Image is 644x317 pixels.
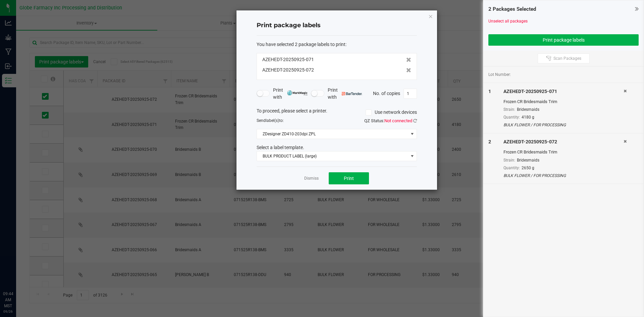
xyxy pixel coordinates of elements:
[252,144,422,151] div: Select a label template.
[488,19,528,24] a: Unselect all packages
[257,41,417,48] div: :
[488,89,491,94] span: 1
[503,88,624,95] div: AZEHEDT-20250925-071
[503,115,520,120] span: Quantity:
[329,172,369,184] button: Print
[257,118,284,123] span: Send to:
[257,151,408,161] span: BULK PRODUCT LABEL (large)
[503,138,624,145] div: AZEHEDT-20250925-072
[517,158,539,163] span: Bridesmaids
[364,118,417,123] span: QZ Status:
[252,107,422,118] div: To proceed, please select a printer.
[517,107,539,112] span: Bridesmaids
[488,72,511,78] span: Lot Number:
[503,122,624,128] div: BULK FLOWER / FOR PROCESSING
[257,42,345,47] span: You have selected 2 package labels to print
[328,87,362,101] span: Print with
[522,115,534,120] span: 4180 g
[488,139,491,144] span: 2
[366,109,417,116] label: Use network devices
[257,129,408,139] span: ZDesigner ZD410-203dpi ZPL
[257,21,417,30] h4: Print package labels
[503,173,624,179] div: BULK FLOWER / FOR PROCESSING
[344,176,354,181] span: Print
[503,166,520,170] span: Quantity:
[262,56,314,63] span: AZEHEDT-20250925-071
[273,87,308,101] span: Print with
[384,118,412,123] span: Not connected
[503,98,624,105] div: Frozen CR Bridesmaids Trim
[522,166,534,170] span: 2650 g
[262,66,314,74] span: AZEHEDT-20250925-072
[553,56,581,61] span: Scan Packages
[488,34,639,46] button: Print package labels
[503,107,515,112] span: Strain:
[287,90,308,95] img: mark_magic_cybra.png
[503,158,515,163] span: Strain:
[20,262,28,270] iframe: Resource center unread badge
[373,90,400,96] span: No. of copies
[503,149,624,155] div: Frozen CR Bridesmaids Trim
[304,176,319,181] a: Dismiss
[342,92,362,95] img: bartender.png
[7,263,27,283] iframe: Resource center
[266,118,279,123] span: label(s)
